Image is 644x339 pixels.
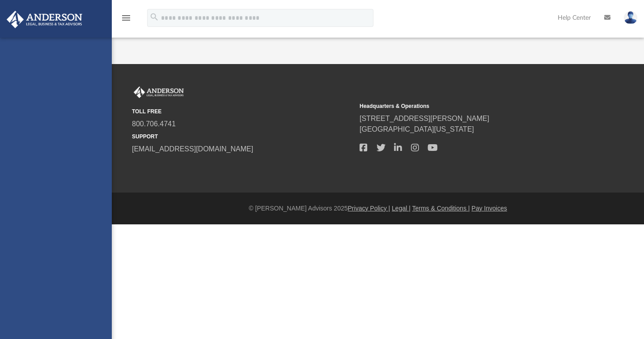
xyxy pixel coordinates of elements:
img: User Pic [624,11,637,24]
a: 800.706.4741 [132,120,176,128]
small: SUPPORT [132,133,353,141]
i: menu [121,13,131,23]
a: menu [121,17,131,23]
small: Headquarters & Operations [360,102,581,110]
img: Anderson Advisors Platinum Portal [132,86,186,98]
a: Legal | [392,205,411,212]
img: Anderson Advisors Platinum Portal [4,11,85,28]
a: Privacy Policy | [348,205,390,212]
a: Terms & Conditions | [412,205,470,212]
small: TOLL FREE [132,107,353,116]
a: [STREET_ADDRESS][PERSON_NAME] [360,115,489,122]
a: Pay Invoices [471,205,507,212]
i: search [149,12,159,22]
div: © [PERSON_NAME] Advisors 2025 [112,204,644,213]
a: [GEOGRAPHIC_DATA][US_STATE] [360,125,474,133]
a: [EMAIL_ADDRESS][DOMAIN_NAME] [132,145,253,153]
